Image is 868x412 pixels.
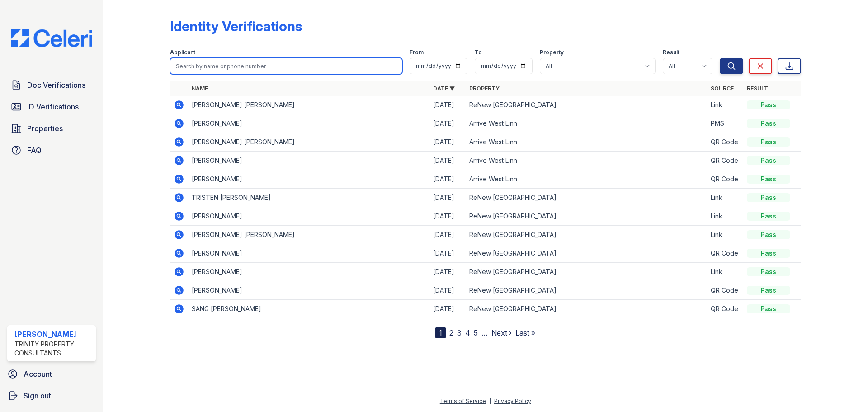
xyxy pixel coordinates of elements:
[188,281,429,300] td: [PERSON_NAME]
[170,58,402,74] input: Search by name or phone number
[747,212,790,221] div: Pass
[466,207,707,226] td: ReNew [GEOGRAPHIC_DATA]
[429,96,466,114] td: [DATE]
[429,244,466,263] td: [DATE]
[429,226,466,244] td: [DATE]
[429,300,466,318] td: [DATE]
[474,328,478,337] a: 5
[747,249,790,258] div: Pass
[188,207,429,226] td: [PERSON_NAME]
[24,369,52,379] span: Account
[429,170,466,189] td: [DATE]
[7,119,96,137] a: Properties
[707,263,743,281] td: Link
[747,267,790,276] div: Pass
[4,29,99,47] img: CE_Logo_Blue-a8612792a0a2168367f1c8372b55b34899dd931a85d93a1a3d3e32e68fde9ad4.png
[429,207,466,226] td: [DATE]
[192,85,208,92] a: Name
[429,152,466,170] td: [DATE]
[466,189,707,207] td: ReNew [GEOGRAPHIC_DATA]
[707,152,743,170] td: QR Code
[188,152,429,170] td: [PERSON_NAME]
[707,96,743,114] td: Link
[170,18,302,34] div: Identity Verifications
[188,133,429,152] td: [PERSON_NAME] [PERSON_NAME]
[170,49,195,56] label: Applicant
[707,170,743,189] td: QR Code
[747,193,790,202] div: Pass
[188,226,429,244] td: [PERSON_NAME] [PERSON_NAME]
[449,328,453,337] a: 2
[429,263,466,281] td: [DATE]
[481,327,488,338] span: …
[515,328,535,337] a: Last »
[707,244,743,263] td: QR Code
[188,114,429,133] td: [PERSON_NAME]
[466,114,707,133] td: Arrive West Linn
[24,390,51,401] span: Sign out
[747,119,790,128] div: Pass
[707,207,743,226] td: Link
[7,141,96,159] a: FAQ
[466,226,707,244] td: ReNew [GEOGRAPHIC_DATA]
[27,101,79,112] span: ID Verifications
[7,76,96,94] a: Doc Verifications
[27,123,63,134] span: Properties
[747,175,790,184] div: Pass
[747,137,790,147] div: Pass
[4,387,99,405] a: Sign out
[469,85,500,92] a: Property
[429,114,466,133] td: [DATE]
[27,145,42,156] span: FAQ
[663,49,679,56] label: Result
[707,300,743,318] td: QR Code
[429,281,466,300] td: [DATE]
[429,189,466,207] td: [DATE]
[27,80,85,90] span: Doc Verifications
[466,263,707,281] td: ReNew [GEOGRAPHIC_DATA]
[188,170,429,189] td: [PERSON_NAME]
[429,133,466,152] td: [DATE]
[747,304,790,313] div: Pass
[7,98,96,116] a: ID Verifications
[466,244,707,263] td: ReNew [GEOGRAPHIC_DATA]
[707,114,743,133] td: PMS
[707,133,743,152] td: QR Code
[14,340,92,358] div: Trinity Property Consultants
[14,329,92,340] div: [PERSON_NAME]
[466,281,707,300] td: ReNew [GEOGRAPHIC_DATA]
[747,85,768,92] a: Result
[440,398,486,404] a: Terms of Service
[466,300,707,318] td: ReNew [GEOGRAPHIC_DATA]
[465,328,470,337] a: 4
[494,398,531,404] a: Privacy Policy
[707,281,743,300] td: QR Code
[707,189,743,207] td: Link
[747,100,790,109] div: Pass
[433,85,455,92] a: Date ▼
[747,286,790,295] div: Pass
[491,328,512,337] a: Next ›
[475,49,482,56] label: To
[188,96,429,114] td: [PERSON_NAME] [PERSON_NAME]
[188,300,429,318] td: SANG [PERSON_NAME]
[4,365,99,383] a: Account
[747,230,790,239] div: Pass
[188,244,429,263] td: [PERSON_NAME]
[457,328,462,337] a: 3
[466,152,707,170] td: Arrive West Linn
[466,96,707,114] td: ReNew [GEOGRAPHIC_DATA]
[711,85,734,92] a: Source
[188,189,429,207] td: TRISTEN [PERSON_NAME]
[747,156,790,165] div: Pass
[489,398,491,404] div: |
[466,133,707,152] td: Arrive West Linn
[540,49,564,56] label: Property
[435,327,446,338] div: 1
[466,170,707,189] td: Arrive West Linn
[410,49,424,56] label: From
[707,226,743,244] td: Link
[188,263,429,281] td: [PERSON_NAME]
